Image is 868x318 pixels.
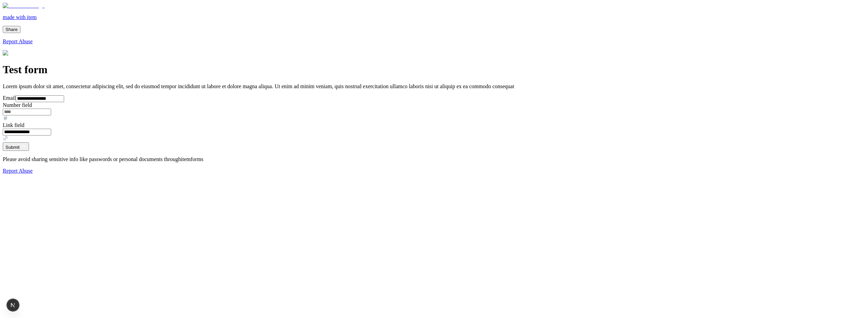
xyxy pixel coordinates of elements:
[3,156,865,162] p: Please avoid sharing sensitive info like passwords or personal documents through forms
[3,142,29,151] button: Submit
[3,50,33,56] img: Form Logo
[3,26,20,33] button: Share
[181,156,191,162] span: item
[3,102,32,108] label: Number field
[3,14,865,20] p: made with item
[3,3,45,9] img: Item Brain Logo
[3,95,16,101] label: Email
[3,168,865,174] a: Report Abuse
[3,83,865,90] p: Lorem ipsum dolor sit amet, consectetur adipiscing elit, sed do eiusmod tempor incididunt ut labo...
[3,63,865,76] h1: Test form
[3,3,865,20] a: made with item
[3,122,25,128] label: Link field
[3,38,865,45] a: Report Abuse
